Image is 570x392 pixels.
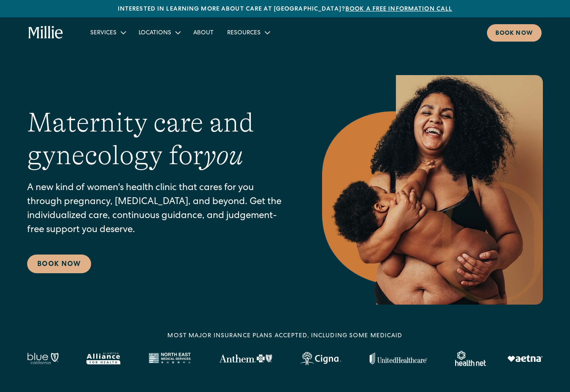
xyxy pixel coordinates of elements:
img: Anthem Logo [219,354,272,363]
div: Book now [495,29,533,38]
p: A new kind of women's health clinic that cares for you through pregnancy, [MEDICAL_DATA], and bey... [27,182,288,238]
img: North East Medical Services logo [148,353,191,364]
img: Cigna logo [300,352,341,365]
div: Services [83,25,132,39]
div: Services [90,29,117,38]
img: Aetna logo [507,355,543,362]
div: MOST MAJOR INSURANCE PLANS ACCEPTED, INCLUDING some MEDICAID [167,332,402,341]
img: Blue California logo [27,353,58,364]
a: home [28,26,63,39]
img: Smiling mother with her baby in arms, celebrating body positivity and the nurturing bond of postp... [322,75,543,305]
em: you [203,140,243,171]
img: Alameda Alliance logo [86,353,120,364]
img: United Healthcare logo [370,353,427,364]
div: Resources [227,29,261,38]
a: Book Now [27,255,91,273]
div: Locations [132,25,186,39]
a: Book now [487,24,542,42]
div: Resources [220,25,276,39]
a: About [186,25,220,39]
h1: Maternity care and gynecology for [27,106,288,172]
div: Locations [139,29,171,38]
img: Healthnet logo [455,351,487,366]
a: Book a free information call [345,6,452,12]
